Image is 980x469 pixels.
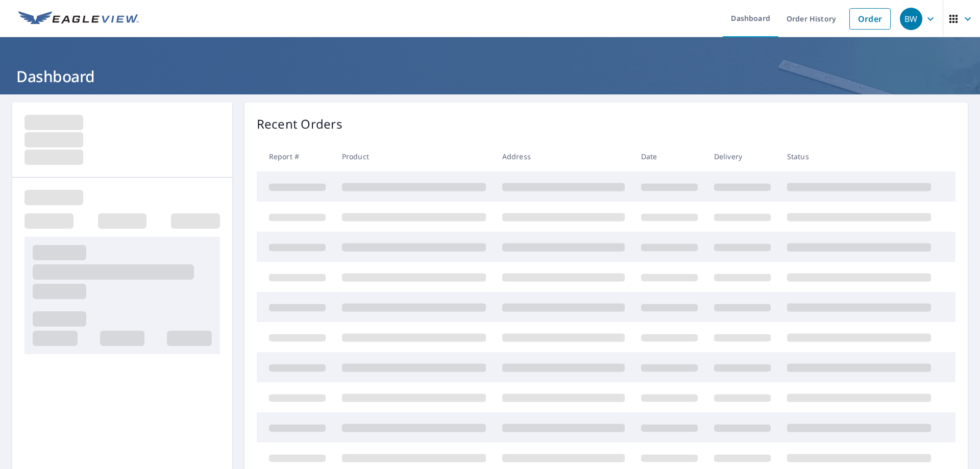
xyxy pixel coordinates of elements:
p: Recent Orders [257,115,342,133]
th: Report # [257,141,334,171]
th: Date [633,141,706,171]
th: Status [779,141,939,171]
h1: Dashboard [12,66,968,87]
div: BW [900,8,922,30]
th: Address [494,141,633,171]
a: Order [849,8,891,30]
img: EV Logo [18,11,139,27]
th: Product [334,141,494,171]
th: Delivery [706,141,779,171]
